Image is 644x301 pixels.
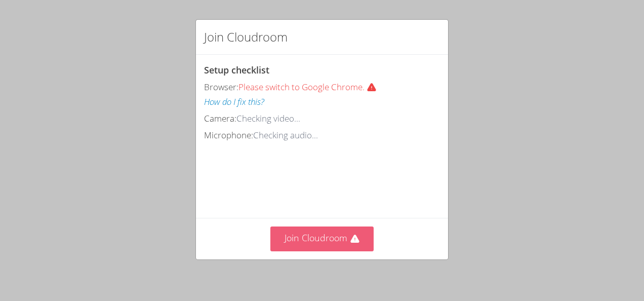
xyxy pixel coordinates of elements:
span: Checking video... [236,112,300,124]
button: How do I fix this? [204,95,264,109]
span: Browser: [204,81,238,93]
button: Join Cloudroom [270,227,374,251]
span: Please switch to Google Chrome. [238,81,381,93]
span: Setup checklist [204,64,269,76]
span: Microphone: [204,129,253,141]
span: Camera: [204,112,236,124]
span: Checking audio... [253,129,318,141]
h2: Join Cloudroom [204,28,288,46]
